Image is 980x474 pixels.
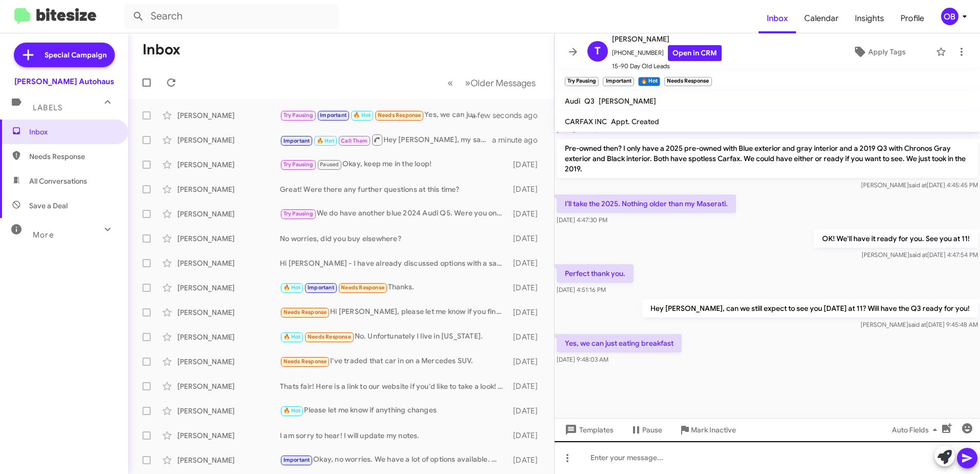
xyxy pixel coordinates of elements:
h1: Inbox [142,42,180,58]
span: Needs Response [283,309,327,315]
div: [DATE] [508,307,546,318]
button: Auto Fields [884,421,949,439]
div: a minute ago [492,135,546,145]
div: [PERSON_NAME] Autohaus [14,76,114,87]
span: Try Pausing [283,112,313,118]
div: Hey [PERSON_NAME], my sales specialist, [PERSON_NAME] is going to reach out to you here shortly! [280,133,492,146]
div: [DATE] [508,283,546,293]
div: [PERSON_NAME] [177,455,280,465]
span: [DATE] 4:51:16 PM [557,286,606,293]
button: Next [459,72,542,93]
p: Yes, we can just eating breakfast [557,334,682,352]
button: Mark Inactive [670,421,744,439]
a: Inbox [759,4,796,33]
span: 15-90 Day Old Leads [612,61,722,71]
div: No. Unfortunately I live in [US_STATE]. [280,331,508,343]
div: [PERSON_NAME] [177,406,280,416]
div: [DATE] [508,381,546,391]
span: Paused [320,161,339,168]
div: Hi [PERSON_NAME] - I have already discussed options with a sales associate and have decided to st... [280,258,508,268]
p: Pre-owned then? I only have a 2025 pre-owned with Blue exterior and gray interior and a 2019 Q3 w... [557,139,978,178]
p: I’ll take the 2025. Nothing older than my Maserati. [557,194,736,213]
span: Call Them [341,137,367,144]
div: [PERSON_NAME] [177,307,280,318]
div: [PERSON_NAME] [177,381,280,391]
span: Important [320,112,346,118]
span: T [595,43,601,60]
a: Special Campaign [14,43,115,67]
span: said at [909,181,927,189]
span: Needs Response [283,358,327,365]
a: Open in CRM [668,45,722,61]
span: said at [908,321,926,328]
div: [PERSON_NAME] [177,357,280,367]
a: Profile [892,4,932,33]
div: No worries, did you buy elsewhere? [280,233,508,244]
small: 🔥 Hot [638,77,660,86]
span: Mark Inactive [691,421,736,439]
span: Important [283,457,310,463]
span: 🔥 Hot [317,137,334,144]
p: OK! We'll have it ready for you. See you at 11! [814,229,978,248]
span: Needs Response [341,284,384,291]
span: Appt. Created [611,117,659,126]
span: Important [283,137,310,144]
div: [DATE] [508,455,546,465]
span: Save a Deal [29,201,68,211]
span: Labels [33,103,63,112]
div: a few seconds ago [484,110,546,121]
div: Okay, keep me in the loop! [280,159,508,170]
span: Audi [565,96,580,106]
div: Please let me know if anything changes [280,405,508,417]
div: [DATE] [508,209,546,219]
div: [PERSON_NAME] [177,160,280,170]
span: [DATE] 4:47:30 PM [557,216,607,224]
div: I've traded that car in on a Mercedes SUV. [280,355,508,367]
span: [PHONE_NUMBER] [612,45,722,61]
span: CARFAX INC [565,117,607,126]
small: Try Pausing [565,77,599,86]
span: [DATE] 9:48:03 AM [557,355,608,363]
span: [PERSON_NAME] [612,33,722,45]
span: Apply Tags [868,43,906,61]
a: Calendar [796,4,847,33]
div: Thats fair! Here is a link to our website if you'd like to take a look! [URL][DOMAIN_NAME] [280,381,508,391]
p: Perfect thank you. [557,264,634,283]
span: Try Pausing [283,210,313,217]
span: Older Messages [471,77,536,89]
div: [DATE] [508,430,546,441]
button: OB [932,8,969,25]
input: Search [124,4,339,29]
span: 🔥 Hot [353,112,371,118]
div: [PERSON_NAME] [177,233,280,244]
div: [DATE] [508,406,546,416]
span: [PERSON_NAME] [DATE] 4:45:45 PM [861,181,978,189]
span: Pause [642,421,662,439]
div: [PERSON_NAME] [177,283,280,293]
span: « [447,76,453,89]
span: 🔥 Hot [283,284,301,291]
div: Great! Were there any further questions at this time? [280,184,508,194]
span: said at [909,251,927,259]
span: More [33,230,54,240]
div: [DATE] [508,184,546,194]
div: Yes, we can just eating breakfast [280,109,484,121]
div: [DATE] [508,233,546,244]
div: [DATE] [508,160,546,170]
div: Hi [PERSON_NAME], please let me know if you find car with the following features. 2024 to 25, gle... [280,306,508,318]
button: Previous [441,72,459,93]
span: [PERSON_NAME] [DATE] 4:47:54 PM [862,251,978,259]
div: Okay, no worries. We have a lot of options available. We can reconnect later on! [280,454,508,466]
span: Needs Response [308,333,351,340]
span: » [465,76,471,89]
p: Hey [PERSON_NAME], can we still expect to see you [DATE] at 11? Will have the Q3 ready for you! [642,299,978,318]
div: [PERSON_NAME] [177,135,280,145]
span: Q3 [584,96,595,106]
span: Templates [563,421,614,439]
div: [DATE] [508,258,546,268]
div: [PERSON_NAME] [177,430,280,441]
nav: Page navigation example [442,72,542,93]
a: Insights [847,4,892,33]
